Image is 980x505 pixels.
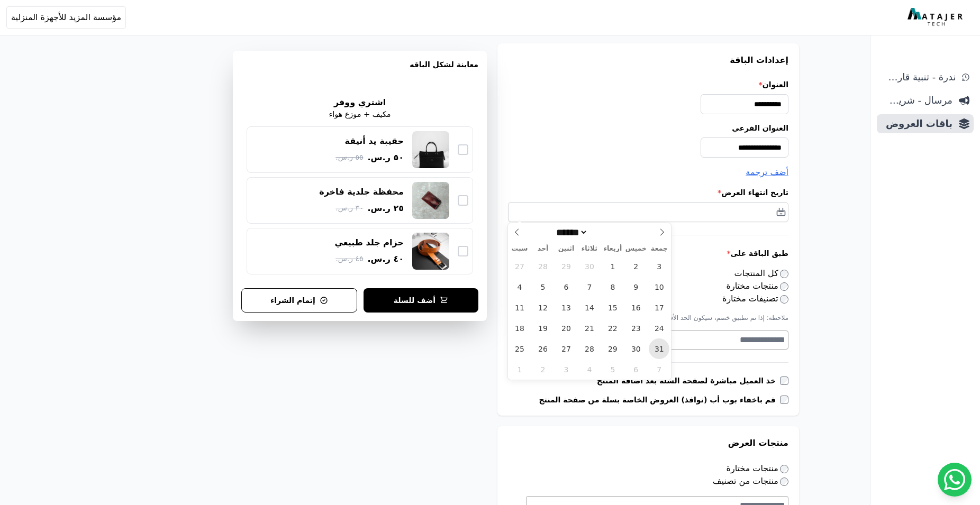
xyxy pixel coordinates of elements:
span: ثلاثاء [578,245,601,252]
span: نوفمبر 2, 2025 [532,359,553,380]
span: أكتوبر 2, 2025 [625,256,646,277]
p: مكيف + موزع هواء [329,109,391,121]
span: أكتوبر 26, 2025 [532,338,553,359]
span: أكتوبر 24, 2025 [649,318,669,338]
span: أكتوبر 11, 2025 [509,297,530,318]
img: MatajerTech Logo [908,8,965,27]
span: أكتوبر 25, 2025 [509,338,530,359]
span: أكتوبر 30, 2025 [625,338,646,359]
span: نوفمبر 3, 2025 [556,359,576,380]
span: أربعاء [601,245,624,252]
span: ٥٥ ر.س. [335,152,363,163]
label: منتجات مختارة [727,281,788,291]
label: قم باخفاء بوب أب (نوافذ) العروض الخاصة بسلة من صفحة المنتج [539,394,780,405]
span: ٢٥ ر.س. [367,202,404,215]
span: ٤٥ ر.س. [335,253,363,264]
span: نوفمبر 5, 2025 [602,359,623,380]
h3: معاينة لشكل الباقه [241,59,478,82]
span: أضف ترجمة [746,167,788,177]
span: أكتوبر 28, 2025 [579,338,600,359]
span: أكتوبر 13, 2025 [556,297,576,318]
span: أكتوبر 8, 2025 [602,277,623,297]
div: محفظة جلدية فاخرة [319,186,404,198]
span: نوفمبر 1, 2025 [509,359,530,380]
input: منتجات من تصنيف [780,478,788,486]
label: العنوان الفرعي [508,123,788,133]
span: أكتوبر 22, 2025 [602,318,623,338]
span: أكتوبر 10, 2025 [649,277,669,297]
label: كل المنتجات [734,268,789,278]
label: منتجات من تصنيف [713,476,788,486]
img: محفظة جلدية فاخرة [412,182,449,219]
label: خذ العميل مباشرة لصفحة السلة بعد اضافة المنتج [597,375,780,386]
span: أكتوبر 1, 2025 [602,256,623,277]
label: تصنيفات مختارة [722,293,788,304]
span: نوفمبر 7, 2025 [649,359,669,380]
div: حزام جلد طبيعي [335,237,404,249]
span: أكتوبر 21, 2025 [579,318,600,338]
span: أكتوبر 17, 2025 [649,297,669,318]
span: خميس [624,245,648,252]
input: كل المنتجات [780,270,788,278]
select: شهر [553,227,588,238]
span: جمعة [648,245,671,252]
span: أكتوبر 18, 2025 [509,318,530,338]
label: العنوان [508,79,788,90]
span: سبتمبر 30, 2025 [579,256,600,277]
input: سنة [588,227,626,238]
img: حقيبة يد أنيقة [412,131,449,168]
span: أكتوبر 15, 2025 [602,297,623,318]
span: مؤسسة المزيد للأجهزة المنزلية [11,11,121,24]
span: سبت [508,245,531,252]
label: منتجات مختارة [727,463,788,473]
img: حزام جلد طبيعي [412,233,449,270]
span: باقات العروض [881,116,952,131]
span: ٤٠ ر.س. [367,253,404,265]
div: حقيبة يد أنيقة [345,135,404,147]
span: أكتوبر 9, 2025 [625,277,646,297]
span: ٣٠ ر.س. [335,203,363,214]
span: أكتوبر 23, 2025 [625,318,646,338]
span: سبتمبر 27, 2025 [509,256,530,277]
button: أضف ترجمة [746,166,788,179]
span: أكتوبر 27, 2025 [556,338,576,359]
span: مرسال - شريط دعاية [881,93,952,108]
span: أكتوبر 20, 2025 [556,318,576,338]
span: أكتوبر 5, 2025 [532,277,553,297]
h2: اشتري ووفر [334,96,386,109]
input: تصنيفات مختارة [780,295,788,304]
span: أكتوبر 4, 2025 [509,277,530,297]
h3: منتجات العرض [508,437,788,449]
span: أكتوبر 16, 2025 [625,297,646,318]
span: أكتوبر 7, 2025 [579,277,600,297]
span: أكتوبر 31, 2025 [649,338,669,359]
span: سبتمبر 28, 2025 [532,256,553,277]
span: ٥٠ ر.س. [367,151,404,164]
span: أحد [531,245,555,252]
span: أكتوبر 12, 2025 [532,297,553,318]
span: نوفمبر 4, 2025 [579,359,600,380]
span: أكتوبر 14, 2025 [579,297,600,318]
h3: إعدادات الباقة [508,54,788,67]
button: إتمام الشراء [241,288,357,313]
span: ندرة - تنبية قارب علي النفاذ [881,70,956,85]
input: منتجات مختارة [780,282,788,291]
span: أكتوبر 6, 2025 [556,277,576,297]
span: أكتوبر 29, 2025 [602,338,623,359]
span: أكتوبر 19, 2025 [532,318,553,338]
input: منتجات مختارة [780,465,788,473]
span: نوفمبر 6, 2025 [625,359,646,380]
button: أضف للسلة [364,288,478,313]
span: سبتمبر 29, 2025 [556,256,576,277]
label: تاريخ انتهاء العرض [508,187,788,198]
span: أكتوبر 3, 2025 [649,256,669,277]
button: مؤسسة المزيد للأجهزة المنزلية [6,6,126,29]
span: اثنين [555,245,578,252]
